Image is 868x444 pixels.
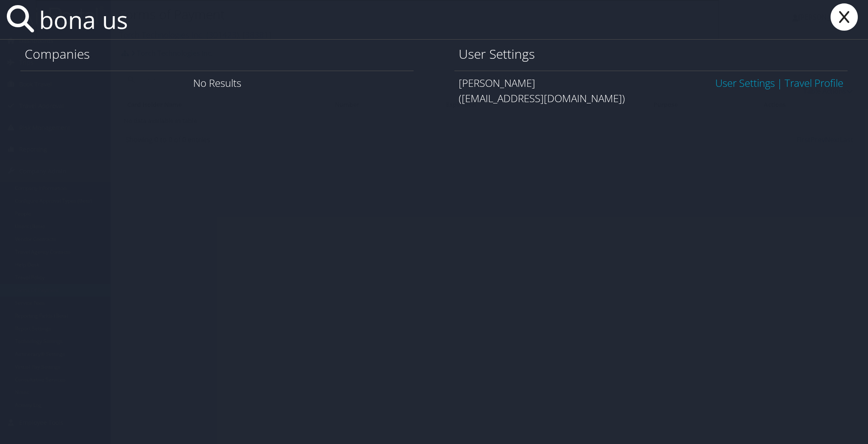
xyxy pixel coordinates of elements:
a: View OBT Profile [785,76,843,90]
span: [PERSON_NAME] [459,76,535,90]
h1: Companies [25,45,409,63]
div: ([EMAIL_ADDRESS][DOMAIN_NAME]) [459,91,843,106]
a: User Settings [715,76,775,90]
h1: User Settings [459,45,843,63]
span: | [775,76,785,90]
div: No Results [20,71,414,95]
